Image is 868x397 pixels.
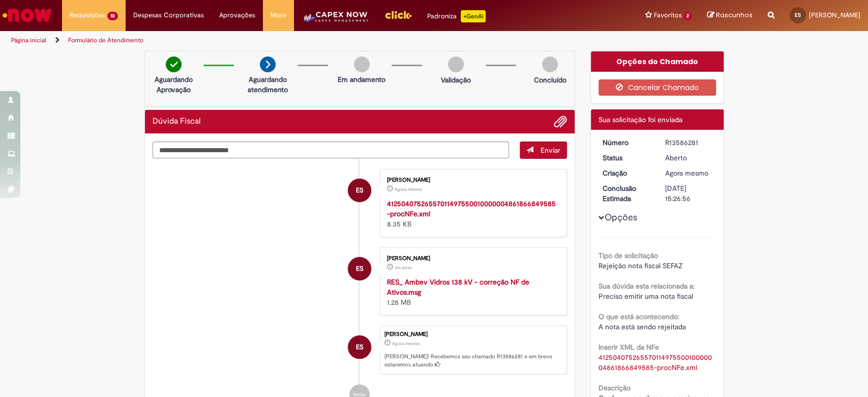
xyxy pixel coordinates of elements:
span: Rejeição nota fiscal SEFAZ [598,261,682,270]
span: Agora mesmo [665,168,708,178]
span: Despesas Corporativas [133,10,204,20]
span: [PERSON_NAME] [809,11,860,19]
a: 41250407526557011497550010000004861866849585-procNFe.xml [387,199,556,218]
a: Página inicial [11,36,46,44]
p: Concluído [533,75,566,85]
div: [PERSON_NAME] [384,331,561,337]
span: Enviar [541,146,560,155]
img: ServiceNow [1,5,53,25]
div: Aberto [665,153,712,163]
time: 01/10/2025 14:26:43 [395,186,422,192]
img: check-circle-green.png [166,56,182,72]
a: Download de 41250407526557011497550010000004861866849585-procNFe.xml [598,353,712,372]
div: [DATE] 15:26:56 [665,183,712,204]
span: 3m atrás [395,265,412,271]
a: Formulário de Atendimento [68,36,143,44]
div: Padroniza [427,10,486,22]
div: [PERSON_NAME] [387,256,556,262]
dt: Conclusão Estimada [595,183,657,204]
ul: Trilhas de página [8,31,571,50]
div: Elisangela Damaceno Da Silva [348,335,371,359]
span: 10 [107,12,118,20]
span: Aprovações [219,10,255,20]
div: Elisangela Damaceno Da Silva [348,179,371,202]
div: [PERSON_NAME] [387,177,556,183]
p: Validação [441,75,471,85]
b: Descrição [598,383,631,392]
div: Opções do Chamado [591,51,724,72]
span: ES [795,12,801,18]
a: Rascunhos [707,11,753,20]
dt: Status [595,153,657,163]
time: 01/10/2025 14:26:53 [392,341,420,347]
dt: Número [595,137,657,148]
b: O que está acontecendo: [598,312,679,321]
time: 01/10/2025 14:23:39 [395,265,412,271]
div: Elisangela Damaceno Da Silva [348,257,371,280]
span: ES [356,335,364,359]
b: Inserir XML da NFe [598,343,659,352]
span: Agora mesmo [395,186,422,192]
li: Elisangela Damaceno Da Silva [153,326,567,375]
button: Enviar [520,141,567,159]
div: 1.28 MB [387,277,556,307]
span: Preciso emitir uma nota fiscal [598,292,693,301]
span: Sua solicitação foi enviada [598,115,682,124]
span: Favoritos [653,10,681,20]
img: img-circle-grey.png [448,56,464,72]
textarea: Digite sua mensagem aqui... [153,141,510,159]
span: ES [356,257,364,281]
img: click_logo_yellow_360x200.png [384,7,412,22]
span: ES [356,178,364,203]
dt: Criação [595,168,657,178]
span: Requisições [70,10,105,20]
img: CapexLogo5.png [302,10,369,31]
img: img-circle-grey.png [542,56,558,72]
span: More [271,10,286,20]
button: Cancelar Chamado [598,79,716,96]
div: 8.35 KB [387,198,556,229]
div: R13586281 [665,137,712,148]
p: [PERSON_NAME]! Recebemos seu chamado R13586281 e em breve estaremos atuando. [384,353,561,368]
h2: Dúvida Fiscal Histórico de tíquete [153,117,201,126]
b: Sua dúvida esta relacionada a: [598,281,695,291]
span: 2 [683,12,692,20]
p: +GenAi [461,10,486,22]
p: Aguardando Aprovação [149,74,198,95]
p: Aguardando atendimento [243,74,292,95]
button: Adicionar anexos [554,115,567,128]
span: Agora mesmo [392,341,420,347]
span: A nota está sendo rejeitada [598,322,686,331]
p: Em andamento [338,74,385,84]
span: Rascunhos [716,10,753,20]
a: RES_ Ambev Vidros 138 kV - correção NF de Ativos.msg [387,277,529,297]
div: 01/10/2025 14:26:53 [665,168,712,178]
b: Tipo de solicitação [598,251,658,260]
img: img-circle-grey.png [354,56,370,72]
img: arrow-next.png [260,56,276,72]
